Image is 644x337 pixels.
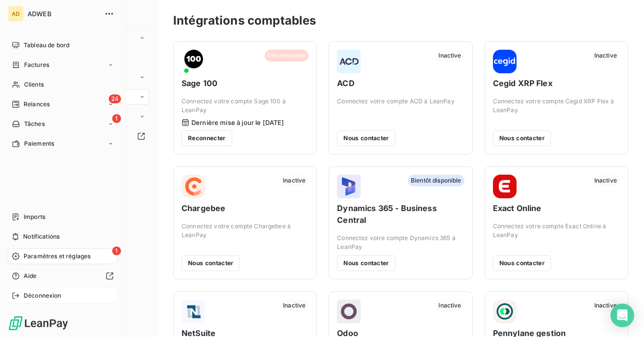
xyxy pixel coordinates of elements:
span: Connectez votre compte Dynamics 365 à LeanPay [337,234,464,251]
span: Connectez votre compte Chargebee à LeanPay [182,222,308,240]
span: Imports [24,213,45,221]
span: Dynamics 365 - Business Central [337,202,464,226]
img: NetSuite logo [182,300,205,323]
span: Tâches [24,120,45,128]
span: Notifications [23,232,60,241]
span: ACD [337,77,464,89]
div: AD [8,6,24,22]
span: Connectez votre compte Sage 100 à LeanPay [182,97,308,115]
img: Odoo logo [337,300,361,323]
span: Inactive [591,50,620,61]
button: Nous contacter [493,255,551,271]
span: Paramètres et réglages [24,252,91,261]
button: Nous contacter [182,255,240,271]
span: 24 [109,94,121,103]
span: Factures [24,61,49,69]
span: Déconnectée [265,50,309,61]
div: Open Intercom Messenger [611,304,634,327]
span: Paiements [24,139,54,148]
img: ACD logo [337,50,361,73]
span: Relances [24,100,50,109]
span: ADWEB [28,10,98,18]
span: Connectez votre compte Exact Online à LeanPay [493,222,620,240]
span: Inactive [591,175,620,186]
span: Inactive [280,300,308,311]
a: Aide [8,268,118,284]
img: Pennylane gestion logo [493,300,517,323]
button: Nous contacter [493,130,551,146]
span: 1 [112,114,121,123]
span: Déconnexion [24,291,61,300]
img: Chargebee logo [182,175,205,198]
img: Sage 100 logo [182,50,205,73]
span: Sage 100 [182,77,308,89]
span: Inactive [591,300,620,311]
h3: Intégrations comptables [173,12,316,30]
span: Connectez votre compte ACD à LeanPay [337,97,464,106]
button: Nous contacter [337,130,395,146]
span: Aide [24,272,37,280]
span: Inactive [435,50,464,61]
button: Reconnecter [182,130,232,146]
img: Exact Online logo [493,175,517,198]
span: Connectez votre compte Cegid XRP Flex à LeanPay [493,97,620,115]
img: Cegid XRP Flex logo [493,50,517,73]
span: 1 [112,246,121,255]
span: Bientôt disponible [408,175,464,186]
span: Inactive [280,175,308,186]
span: Tableau de bord [24,41,69,50]
img: Dynamics 365 - Business Central logo [337,175,361,198]
span: Clients [24,80,44,89]
span: Dernière mise à jour le [DATE] [191,119,284,126]
img: Logo LeanPay [8,315,69,331]
span: Inactive [435,300,464,311]
button: Nous contacter [337,255,395,271]
span: Chargebee [182,202,308,214]
span: Exact Online [493,202,620,214]
span: Cegid XRP Flex [493,77,620,89]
